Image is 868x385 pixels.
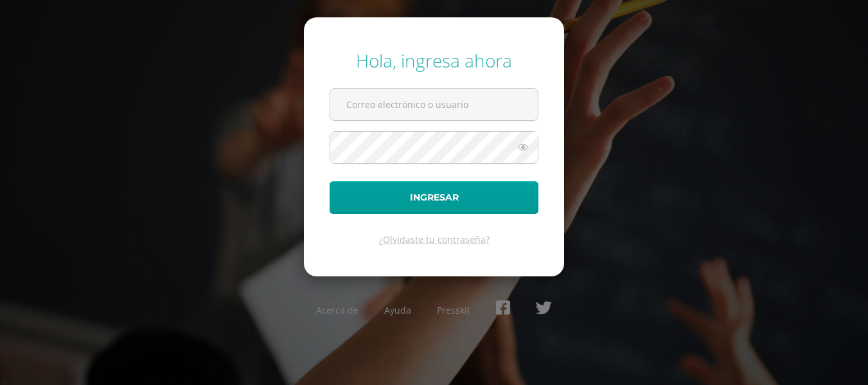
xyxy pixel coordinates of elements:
[316,304,359,316] a: Acerca de
[437,304,470,316] a: Presskit
[330,89,538,120] input: Correo electrónico o usuario
[384,304,411,316] a: Ayuda
[379,233,490,246] a: ¿Olvidaste tu contraseña?
[330,48,538,73] div: Hola, ingresa ahora
[330,181,538,214] button: Ingresar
